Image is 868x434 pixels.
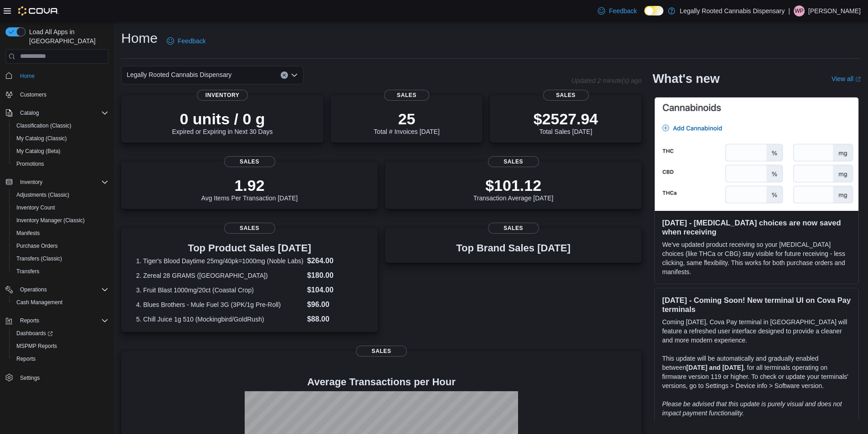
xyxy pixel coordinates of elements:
[9,265,112,278] button: Transfers
[9,352,112,365] button: Reports
[16,89,50,100] a: Customers
[281,71,288,79] button: Clear input
[9,132,112,145] button: My Catalog (Classic)
[16,230,40,237] span: Manifests
[201,176,298,194] p: 1.92
[16,268,39,275] span: Transfers
[644,6,663,15] input: Dark Mode
[13,215,108,226] span: Inventory Manager (Classic)
[128,377,634,388] h4: Average Transactions per Hour
[16,355,36,363] span: Reports
[16,299,62,306] span: Cash Management
[20,179,42,186] span: Inventory
[571,77,642,84] p: Updated 2 minute(s) ago
[16,177,108,188] span: Inventory
[16,315,108,326] span: Reports
[13,158,108,169] span: Promotions
[488,156,539,167] span: Sales
[16,160,44,168] span: Promotions
[13,120,108,131] span: Classification (Classic)
[2,69,112,82] button: Home
[609,6,637,15] span: Feedback
[13,353,108,364] span: Reports
[662,317,851,345] p: Coming [DATE], Cova Pay terminal in [GEOGRAPHIC_DATA] will feature a refreshed user interface des...
[2,371,112,384] button: Settings
[20,317,39,324] span: Reports
[374,110,439,135] div: Total # Invoices [DATE]
[13,328,108,339] span: Dashboards
[13,253,108,264] span: Transfers (Classic)
[594,2,640,20] a: Feedback
[197,90,248,101] span: Inventory
[456,243,570,254] h3: Top Brand Sales [DATE]
[13,266,43,277] a: Transfers
[652,71,719,86] h2: What's new
[488,223,539,234] span: Sales
[136,271,303,280] dt: 2. Zereal 28 GRAMS ([GEOGRAPHIC_DATA])
[13,240,108,251] span: Purchase Orders
[662,354,851,390] p: This update will be automatically and gradually enabled between , for all terminals operating on ...
[9,189,112,201] button: Adjustments (Classic)
[16,148,61,155] span: My Catalog (Beta)
[121,29,158,47] h1: Home
[20,286,47,293] span: Operations
[201,176,298,202] div: Avg Items Per Transaction [DATE]
[136,300,303,309] dt: 4. Blues Brothers - Mule Fuel 3G (3PK/1g Pre-Roll)
[9,227,112,240] button: Manifests
[16,284,51,295] button: Operations
[13,240,62,251] a: Purchase Orders
[2,176,112,189] button: Inventory
[374,110,439,128] p: 25
[178,36,205,46] span: Feedback
[680,5,785,16] p: Legally Rooted Cannabis Dispensary
[16,373,43,383] a: Settings
[224,156,275,167] span: Sales
[384,90,430,101] span: Sales
[808,5,861,16] p: [PERSON_NAME]
[9,252,112,265] button: Transfers (Classic)
[13,328,56,339] a: Dashboards
[224,223,275,234] span: Sales
[13,341,108,352] span: MSPMP Reports
[9,158,112,170] button: Promotions
[16,70,108,82] span: Home
[795,5,803,16] span: WP
[13,120,75,131] a: Classification (Classic)
[18,6,59,15] img: Cova
[13,297,108,308] span: Cash Management
[127,69,231,80] span: Legally Rooted Cannabis Dispensary
[16,342,57,350] span: MSPMP Reports
[9,119,112,132] button: Classification (Classic)
[5,66,108,408] nav: Complex example
[307,270,363,281] dd: $180.00
[307,255,363,266] dd: $264.00
[13,266,108,277] span: Transfers
[307,299,363,310] dd: $96.00
[13,133,108,144] span: My Catalog (Classic)
[16,177,46,188] button: Inventory
[13,253,66,264] a: Transfers (Classic)
[9,327,112,340] a: Dashboards
[136,256,303,266] dt: 1. Tiger's Blood Daytime 25mg/40pk=1000mg (Noble Labs)
[136,286,303,295] dt: 3. Fruit Blast 1000mg/20ct (Coastal Crop)
[136,243,363,254] h3: Top Product Sales [DATE]
[13,353,39,364] a: Reports
[26,27,108,46] span: Load All Apps in [GEOGRAPHIC_DATA]
[855,77,861,82] svg: External link
[16,284,108,295] span: Operations
[13,133,71,144] a: My Catalog (Classic)
[16,242,58,250] span: Purchase Orders
[163,32,209,50] a: Feedback
[13,215,88,226] a: Inventory Manager (Classic)
[16,315,43,326] button: Reports
[9,145,112,158] button: My Catalog (Beta)
[13,202,108,213] span: Inventory Count
[16,217,85,224] span: Inventory Manager (Classic)
[662,240,851,276] p: We've updated product receiving so your [MEDICAL_DATA] choices (like THCa or CBG) stay visible fo...
[16,255,62,262] span: Transfers (Classic)
[473,176,554,202] div: Transaction Average [DATE]
[307,285,363,296] dd: $104.00
[13,202,59,213] a: Inventory Count
[16,71,38,82] a: Home
[20,109,39,117] span: Catalog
